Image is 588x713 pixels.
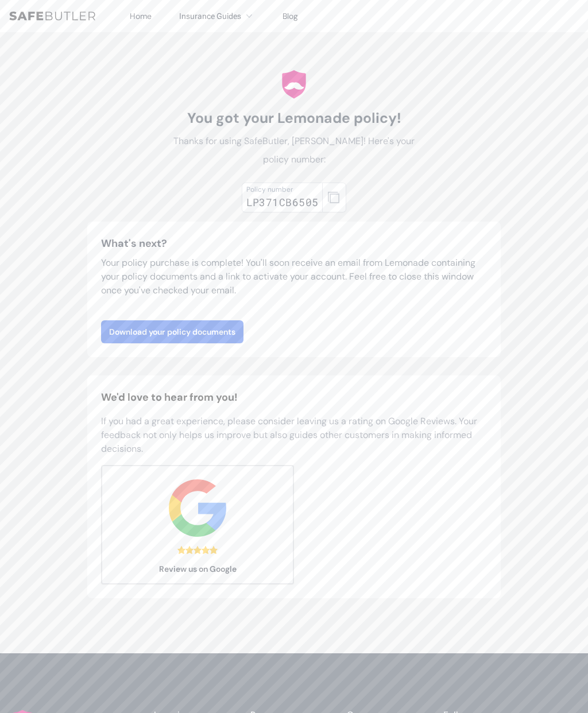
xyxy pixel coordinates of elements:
[130,11,152,21] a: Home
[101,465,294,584] a: Review us on Google
[165,109,423,127] h1: You got your Lemonade policy!
[165,132,423,169] p: Thanks for using SafeButler, [PERSON_NAME]! Here's your policy number:
[169,479,226,537] img: google.svg
[179,9,255,23] button: Insurance Guides
[283,11,298,21] a: Blog
[101,389,487,405] h2: We'd love to hear from you!
[101,320,243,343] a: Download your policy documents
[101,256,487,297] p: Your policy purchase is complete! You'll soon receive an email from Lemonade containing your poli...
[101,235,487,251] h3: What's next?
[246,185,319,194] div: Policy number
[246,194,319,210] div: LP371CB6505
[9,11,95,21] img: SafeButler Text Logo
[177,546,218,554] div: 5.0
[101,414,487,456] p: If you had a great experience, please consider leaving us a rating on Google Reviews. Your feedba...
[102,563,293,575] span: Review us on Google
